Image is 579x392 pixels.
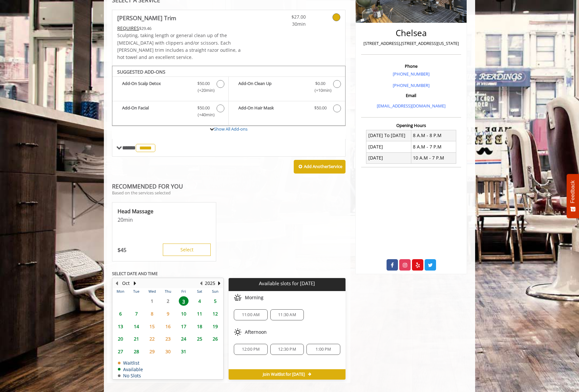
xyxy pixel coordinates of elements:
th: Sun [207,288,223,295]
span: (+20min ) [194,87,213,94]
button: Add AnotherService [294,160,346,174]
td: 8 A.M - 8 P.M [411,130,456,141]
td: Select day16 [160,320,176,333]
span: 11:30 AM [278,312,296,317]
span: min [123,216,133,223]
span: 8 [147,309,157,318]
p: 45 [118,246,126,254]
span: 30 [163,347,173,356]
p: [STREET_ADDRESS],[STREET_ADDRESS][US_STATE] [363,40,459,47]
b: SELECT DATE AND TIME [112,271,158,276]
td: Select day28 [128,345,144,358]
span: 22 [147,334,157,343]
td: Select day8 [144,307,160,320]
td: No Slots [118,373,143,378]
div: 11:00 AM [234,309,267,320]
th: Fri [176,288,191,295]
span: 5 [210,296,220,306]
label: Add-On Facial [116,105,225,120]
td: Select day20 [113,332,128,345]
span: Join Waitlist for [DATE] [263,372,305,377]
span: $27.00 [267,13,306,21]
span: 29 [147,347,157,356]
a: [PHONE_NUMBER] [393,71,430,77]
span: (+10min ) [311,87,330,94]
button: Next Month [132,280,137,287]
span: (+40min ) [194,111,213,118]
td: Select day4 [191,295,207,307]
span: 18 [195,322,205,331]
div: 1:00 PM [306,344,340,355]
h3: Email [363,93,459,98]
button: Next Year [217,280,222,287]
td: [DATE] To [DATE] [366,130,411,141]
td: Select day12 [207,307,223,320]
span: Feedback [570,180,576,203]
td: Select day24 [176,332,191,345]
th: Thu [160,288,176,295]
td: Select day26 [207,332,223,345]
td: [DATE] [366,152,411,163]
span: 11 [195,309,205,318]
b: [PERSON_NAME] Trim [117,13,176,22]
th: Wed [144,288,160,295]
td: Select day19 [207,320,223,333]
td: Select day22 [144,332,160,345]
span: This service needs some Advance to be paid before we block your appointment [117,25,139,31]
span: 31 [179,347,189,356]
td: Select day21 [128,332,144,345]
button: Select [163,244,211,256]
td: Select day5 [207,295,223,307]
span: 14 [132,322,141,331]
span: 1:00 PM [316,347,331,352]
span: 10 [179,309,189,318]
td: Available [118,367,143,372]
div: $29.46 [117,25,248,32]
td: Select day29 [144,345,160,358]
p: Sculpting, taking length or general clean up of the [MEDICAL_DATA] with clippers and/or scissors.... [117,32,248,61]
span: Morning [245,295,263,300]
td: Select day10 [176,307,191,320]
a: Show All Add-ons [214,126,247,132]
b: Add-On Facial [122,105,191,118]
b: Add-On Scalp Detox [122,80,191,94]
p: 20 [118,216,211,223]
span: 24 [179,334,189,343]
b: Add Another Service [304,163,342,169]
th: Tue [128,288,144,295]
td: Select day6 [113,307,128,320]
td: Select day18 [191,320,207,333]
span: 12:00 PM [242,347,260,352]
img: morning slots [234,294,242,301]
label: Add-On Hair Mask [232,105,342,114]
span: 16 [163,322,173,331]
span: 25 [195,334,205,343]
td: Select day13 [113,320,128,333]
span: 12 [210,309,220,318]
b: Add-On Clean Up [238,80,307,94]
b: SUGGESTED ADD-ONS [117,69,165,75]
span: $0.00 [315,80,325,87]
td: Select day14 [128,320,144,333]
div: 11:30 AM [270,309,304,320]
td: Select day11 [191,307,207,320]
th: Mon [113,288,128,295]
td: [DATE] [366,141,411,152]
span: 6 [116,309,125,318]
span: 27 [116,347,125,356]
td: Select day9 [160,307,176,320]
td: Select day27 [113,345,128,358]
td: Select day31 [176,345,191,358]
td: Select day17 [176,320,191,333]
span: 17 [179,322,189,331]
td: Waitlist [118,360,143,365]
td: 8 A.M - 7 P.M [411,141,456,152]
a: [EMAIL_ADDRESS][DOMAIN_NAME] [377,103,445,109]
span: $50.00 [197,80,210,87]
span: $50.00 [314,105,327,111]
span: 15 [147,322,157,331]
div: 12:30 PM [270,344,304,355]
b: Add-On Hair Mask [238,105,307,112]
p: Based on the services selected [112,190,346,195]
